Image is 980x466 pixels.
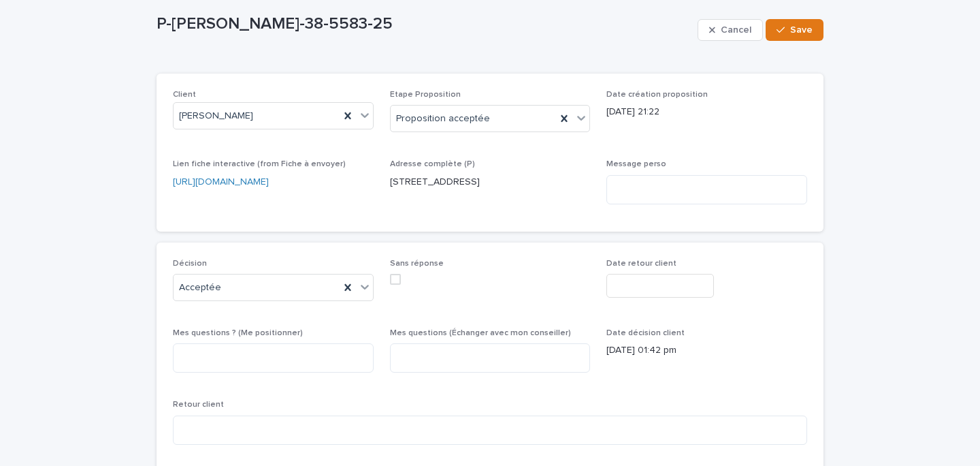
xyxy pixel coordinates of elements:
button: Cancel [698,19,763,41]
span: [PERSON_NAME] [179,109,253,123]
span: Proposition acceptée [396,112,490,126]
p: [DATE] 21:22 [606,105,807,119]
span: Save [790,25,813,35]
span: Retour client [173,401,224,409]
span: Date décision client [606,329,685,337]
span: Client [173,91,196,99]
p: P-[PERSON_NAME]-38-5583-25 [157,14,692,34]
span: Lien fiche interactive (from Fiche à envoyer) [173,160,346,168]
span: Mes questions ? (Me positionner) [173,329,303,337]
span: Adresse complète (P) [390,160,475,168]
span: Sans réponse [390,260,444,268]
span: Mes questions (Échanger avec mon conseiller) [390,329,571,337]
span: Date création proposition [606,91,708,99]
span: Etape Proposition [390,91,461,99]
a: [URL][DOMAIN_NAME] [173,177,269,187]
p: [STREET_ADDRESS] [390,175,591,189]
button: Save [766,19,823,41]
span: Message perso [606,160,666,168]
span: Acceptée [179,281,221,295]
span: Date retour client [606,260,676,268]
p: [DATE] 01:42 pm [606,343,807,358]
span: Décision [173,260,207,268]
span: Cancel [721,25,751,35]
